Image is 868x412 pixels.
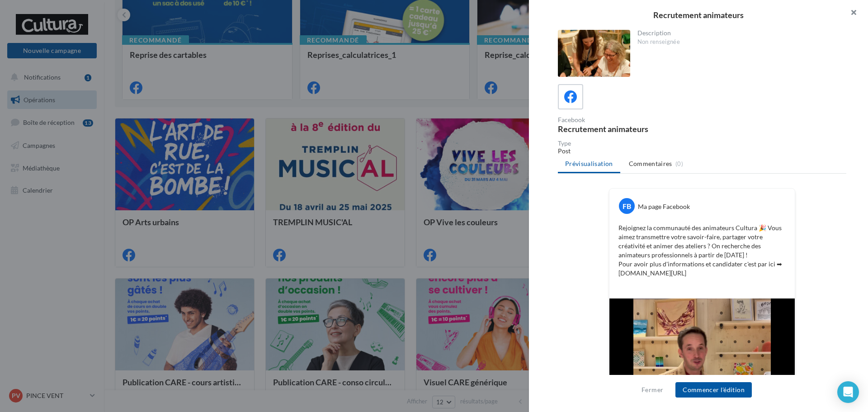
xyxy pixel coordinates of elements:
span: Commentaires [629,159,672,168]
div: Ma page Facebook [638,202,690,211]
button: Fermer [638,384,667,395]
p: Rejoignez la communauté des animateurs Cultura 🎉 Vous aimez transmettre votre savoir-faire, parta... [618,223,786,287]
button: Commencer l'édition [675,382,752,398]
div: Facebook [558,117,698,123]
span: (0) [675,160,683,167]
div: Non renseignée [637,38,840,46]
div: Description [637,30,840,36]
div: Post [558,147,846,156]
div: Type [558,140,846,147]
div: Recrutement animateurs [543,11,854,19]
div: FB [619,198,635,214]
div: Recrutement animateurs [558,125,698,133]
div: Open Intercom Messenger [837,381,859,403]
